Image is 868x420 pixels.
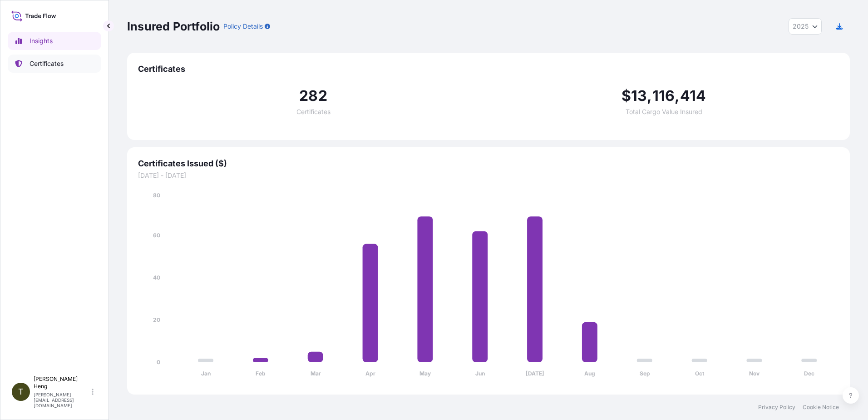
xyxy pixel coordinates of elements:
a: Cookie Notice [803,404,839,411]
span: 2025 [793,22,809,31]
tspan: Feb [256,370,266,377]
span: Certificates [296,109,330,115]
a: Privacy Policy [758,404,795,411]
tspan: 60 [153,232,160,239]
tspan: 40 [153,274,160,281]
tspan: 80 [153,192,160,199]
span: , [647,89,652,103]
tspan: Nov [749,370,760,377]
span: T [18,387,24,396]
p: Insights [30,36,53,45]
tspan: Jun [475,370,485,377]
span: Total Cargo Value Insured [626,109,702,115]
a: Insights [8,32,101,50]
tspan: Aug [584,370,595,377]
span: , [675,89,680,103]
tspan: [DATE] [526,370,544,377]
span: $ [621,89,631,103]
a: Certificates [8,55,101,73]
span: Certificates Issued ($) [138,158,839,169]
tspan: Mar [311,370,321,377]
span: 282 [299,89,327,103]
span: Certificates [138,64,839,75]
button: Year Selector [789,18,822,35]
tspan: Oct [695,370,705,377]
tspan: 20 [153,316,160,323]
tspan: 0 [157,359,160,365]
span: 414 [680,89,706,103]
span: [DATE] - [DATE] [138,171,839,180]
tspan: Sep [640,370,650,377]
p: Certificates [30,59,64,68]
span: 13 [631,89,647,103]
p: Insured Portfolio [127,19,220,34]
span: 116 [652,89,675,103]
tspan: Apr [365,370,375,377]
tspan: Jan [201,370,211,377]
p: Policy Details [223,22,263,31]
tspan: May [419,370,431,377]
p: [PERSON_NAME][EMAIL_ADDRESS][DOMAIN_NAME] [34,392,90,408]
p: [PERSON_NAME] Heng [34,375,90,390]
tspan: Dec [804,370,814,377]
